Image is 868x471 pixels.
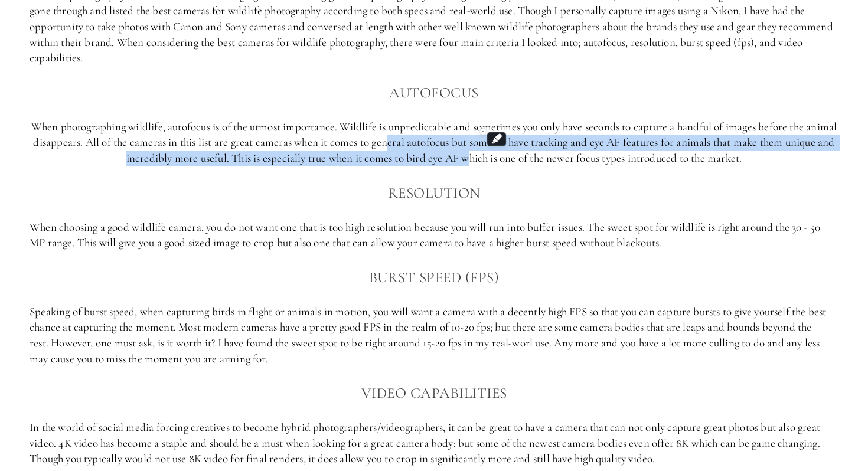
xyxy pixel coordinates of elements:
[30,266,838,289] h3: Burst Speed (FPS)
[30,420,838,467] p: In the world of social media forcing creatives to become hybrid photographers/videographers, it c...
[30,119,838,166] p: When photographing wildlife, autofocus is of the utmost importance. Wildlife is unpredictable and...
[30,181,838,205] h3: Resolution
[30,381,838,405] h3: Video capabilities
[30,220,838,251] p: When choosing a good wildlife camera, you do not want one that is too high resolution because you...
[30,81,838,104] h3: Autofocus
[30,304,838,367] p: Speaking of burst speed, when capturing birds in flight or animals in motion, you will want a cam...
